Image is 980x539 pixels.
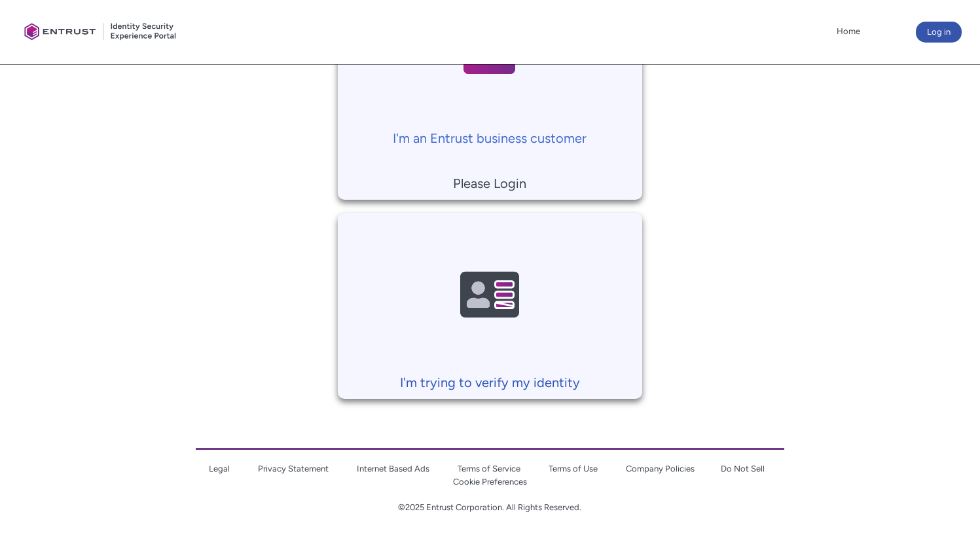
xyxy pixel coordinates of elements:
[258,464,329,474] a: Privacy Statement
[833,22,863,41] a: Home
[344,174,636,193] p: Please Login
[209,464,230,474] a: Legal
[916,22,962,43] button: Log in
[344,373,636,392] p: I'm trying to verify my identity
[338,213,642,393] a: I'm trying to verify my identity
[453,477,527,487] a: Cookie Preferences
[626,464,695,474] a: Company Policies
[721,464,765,474] a: Do Not Sell
[344,128,636,148] p: I'm an Entrust business customer
[196,501,784,514] p: ©2025 Entrust Corporation. All Rights Reserved.
[549,464,598,474] a: Terms of Use
[357,464,429,474] a: Internet Based Ads
[427,225,552,366] img: Contact Support
[458,464,520,474] a: Terms of Service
